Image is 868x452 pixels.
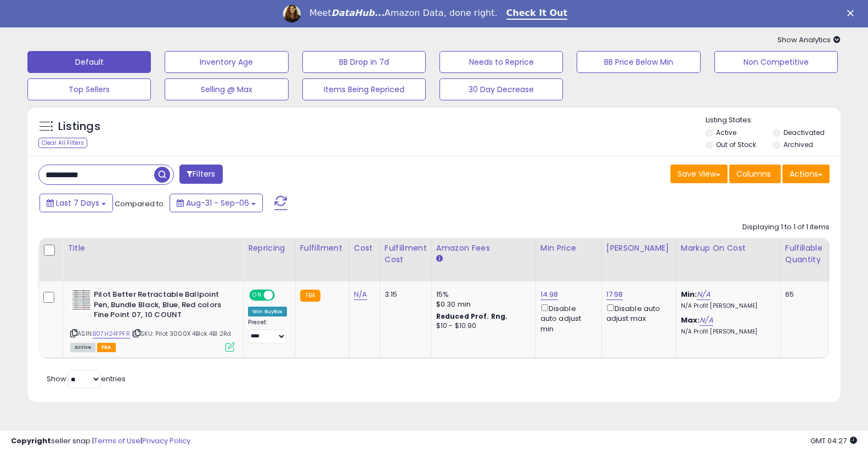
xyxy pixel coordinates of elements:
[736,168,771,179] span: Columns
[331,8,385,18] i: DataHub...
[115,199,165,209] span: Compared to:
[606,302,668,324] div: Disable auto adjust max
[27,78,151,100] button: Top Sellers
[506,8,568,20] a: Check It Out
[302,78,426,100] button: Items Being Repriced
[436,312,508,321] b: Reduced Prof. Rng.
[70,290,235,351] div: ASIN:
[67,242,239,254] div: Title
[142,436,190,446] a: Privacy Policy
[47,374,126,384] span: Show: entries
[681,289,697,300] b: Min:
[606,242,672,254] div: [PERSON_NAME]
[165,78,288,100] button: Selling @ Max
[56,197,99,208] span: Last 7 Days
[170,194,263,212] button: Aug-31 - Sep-06
[782,165,830,183] button: Actions
[354,289,367,300] a: N/A
[436,300,527,309] div: $0.30 min
[40,194,113,212] button: Last 7 Days
[784,140,813,149] label: Archived
[165,51,288,73] button: Inventory Age
[742,222,830,233] div: Displaying 1 to 1 of 1 items
[784,128,825,137] label: Deactivated
[94,436,140,446] a: Terms of Use
[681,242,776,254] div: Markup on Cost
[97,343,116,352] span: FBA
[354,242,375,254] div: Cost
[179,165,222,184] button: Filters
[38,138,87,148] div: Clear All Filters
[540,302,593,334] div: Disable auto adjust min
[300,242,345,254] div: Fulfillment
[273,291,291,300] span: OFF
[250,291,264,300] span: ON
[810,436,857,446] span: 2025-09-14 04:27 GMT
[436,290,527,300] div: 15%
[248,242,291,254] div: Repricing
[540,242,597,254] div: Min Price
[681,302,772,310] p: N/A Profit [PERSON_NAME]
[714,51,838,73] button: Non Competitive
[700,315,713,326] a: N/A
[681,328,772,336] p: N/A Profit [PERSON_NAME]
[385,242,427,265] div: Fulfillment Cost
[670,165,728,183] button: Save View
[697,289,710,300] a: N/A
[577,51,700,73] button: BB Price Below Min
[540,289,559,300] a: 14.98
[785,290,819,300] div: 65
[94,290,227,323] b: Pilot Better Retractable Ballpoint Pen, Bundle Black, Blue, Red colors Fine Point 07, 10 COUNT
[706,115,841,126] p: Listing States:
[186,197,249,208] span: Aug-31 - Sep-06
[248,307,287,317] div: Win BuyBox
[777,35,841,45] span: Show Analytics
[676,238,780,281] th: The percentage added to the cost of goods (COGS) that forms the calculator for Min & Max prices.
[436,254,443,264] small: Amazon Fees.
[439,51,563,73] button: Needs to Reprice
[385,290,423,300] div: 3.15
[248,319,287,343] div: Preset:
[300,290,320,302] small: FBA
[309,8,498,19] div: Meet Amazon Data, done right.
[132,329,231,338] span: | SKU: Pilot 3000X 4Blck 4Bl 2Rd
[729,165,781,183] button: Columns
[847,10,858,16] div: Close
[27,51,151,73] button: Default
[436,321,527,331] div: $10 - $10.90
[11,436,190,447] div: seller snap | |
[58,119,100,134] h5: Listings
[716,128,736,137] label: Active
[436,242,531,254] div: Amazon Fees
[283,5,301,22] img: Profile image for Georgie
[93,329,130,338] a: B07H24FPFR
[716,140,756,149] label: Out of Stock
[70,290,91,312] img: 517LUx+ezJL._SL40_.jpg
[70,343,95,352] span: All listings currently available for purchase on Amazon
[439,78,563,100] button: 30 Day Decrease
[785,242,823,265] div: Fulfillable Quantity
[11,436,51,446] strong: Copyright
[606,289,623,300] a: 17.98
[302,51,426,73] button: BB Drop in 7d
[681,315,700,325] b: Max:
